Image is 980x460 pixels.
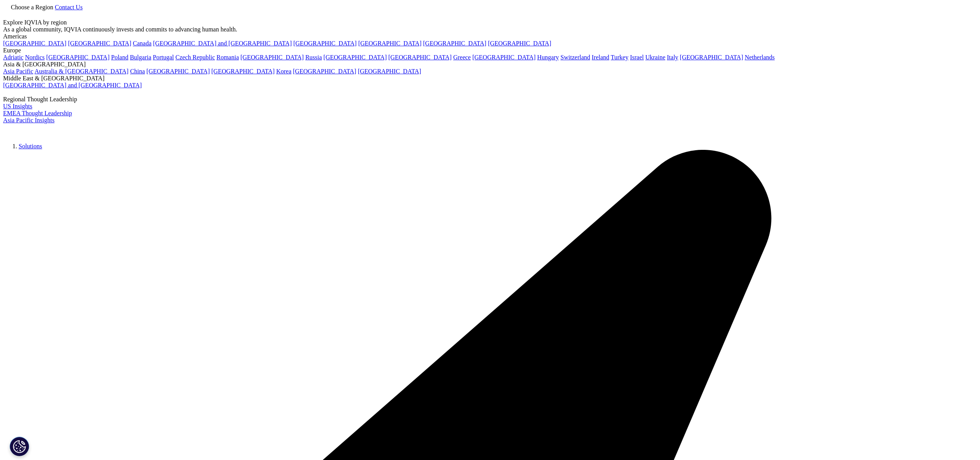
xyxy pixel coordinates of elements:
[3,103,32,109] a: US Insights
[537,54,559,61] a: Hungary
[611,54,629,61] a: Turkey
[3,117,54,123] a: Asia Pacific Insights
[3,75,977,82] div: Middle East & [GEOGRAPHIC_DATA]
[293,68,356,75] a: [GEOGRAPHIC_DATA]
[3,54,23,61] a: Adriatic
[212,68,275,75] a: [GEOGRAPHIC_DATA]
[130,54,151,61] a: Bulgaria
[130,68,145,75] a: China
[423,40,486,47] a: [GEOGRAPHIC_DATA]
[3,40,66,47] a: [GEOGRAPHIC_DATA]
[35,68,128,75] a: Australia & [GEOGRAPHIC_DATA]
[111,54,128,61] a: Poland
[3,33,977,40] div: Americas
[630,54,644,61] a: Israel
[3,68,33,75] a: Asia Pacific
[3,26,977,33] div: As a global community, IQVIA continuously invests and commits to advancing human health.
[241,54,304,61] a: [GEOGRAPHIC_DATA]
[153,40,291,47] a: [GEOGRAPHIC_DATA] and [GEOGRAPHIC_DATA]
[3,110,72,116] a: EMEA Thought Leadership
[305,54,322,61] a: Russia
[453,54,471,61] a: Greece
[3,82,142,89] a: [GEOGRAPHIC_DATA] and [GEOGRAPHIC_DATA]
[645,54,666,61] a: Ukraine
[133,40,151,47] a: Canada
[293,40,357,47] a: [GEOGRAPHIC_DATA]
[3,124,65,135] img: IQVIA Healthcare Information Technology and Pharma Clinical Research Company
[3,61,977,68] div: Asia & [GEOGRAPHIC_DATA]
[175,54,215,61] a: Czech Republic
[560,54,590,61] a: Switzerland
[3,96,977,103] div: Regional Thought Leadership
[323,54,387,61] a: [GEOGRAPHIC_DATA]
[217,54,239,61] a: Romania
[3,47,977,54] div: Europe
[358,68,421,75] a: [GEOGRAPHIC_DATA]
[10,437,29,456] button: Cookies Settings
[68,40,131,47] a: [GEOGRAPHIC_DATA]
[19,143,42,149] a: Solutions
[146,68,210,75] a: [GEOGRAPHIC_DATA]
[488,40,551,47] a: [GEOGRAPHIC_DATA]
[745,54,775,61] a: Netherlands
[358,40,421,47] a: [GEOGRAPHIC_DATA]
[11,4,53,10] span: Choose a Region
[25,54,45,61] a: Nordics
[276,68,291,75] a: Korea
[592,54,609,61] a: Ireland
[680,54,743,61] a: [GEOGRAPHIC_DATA]
[46,54,109,61] a: [GEOGRAPHIC_DATA]
[3,19,977,26] div: Explore IQVIA by region
[389,54,452,61] a: [GEOGRAPHIC_DATA]
[55,4,83,10] a: Contact Us
[472,54,536,61] a: [GEOGRAPHIC_DATA]
[153,54,174,61] a: Portugal
[667,54,678,61] a: Italy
